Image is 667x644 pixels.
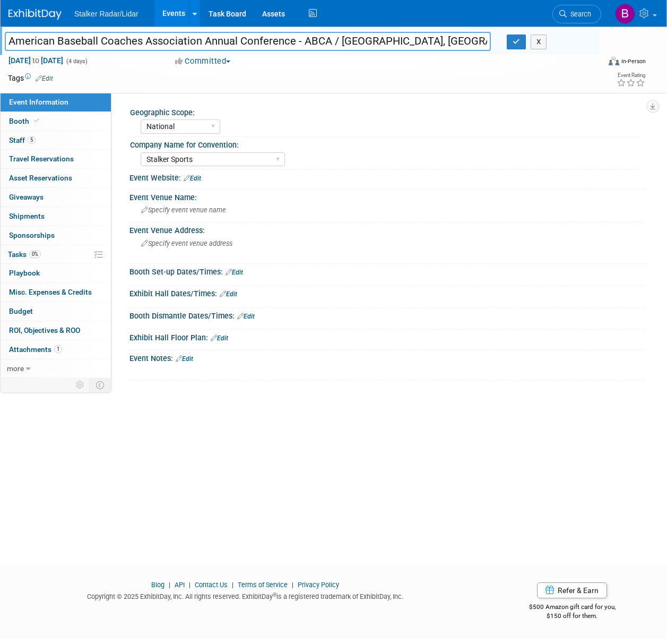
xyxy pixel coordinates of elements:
a: Edit [36,75,53,82]
div: $500 Amazon gift card for you, [498,596,646,620]
img: Format-Inperson.png [609,57,619,65]
span: Budget [9,307,33,315]
span: Travel Reservations [9,154,74,163]
span: Misc. Expenses & Credits [9,288,92,296]
span: Staff [9,136,36,144]
a: API [175,581,185,589]
span: Attachments [9,345,62,354]
span: Stalker Radar/Lidar [74,10,138,18]
a: Shipments [1,207,111,226]
a: Edit [211,334,228,342]
span: | [186,581,193,589]
a: Edit [184,175,201,182]
img: ExhibitDay [8,9,62,20]
div: Event Notes: [129,350,646,364]
a: Misc. Expenses & Credits [1,283,111,302]
a: Tasks0% [1,245,111,264]
div: Event Venue Name: [129,190,646,203]
div: $150 off for them. [498,612,646,621]
span: Specify event venue name [141,206,226,214]
span: Event Information [9,98,68,106]
span: more [7,364,24,373]
a: Search [552,5,601,23]
span: | [229,581,236,589]
span: | [289,581,296,589]
a: Contact Us [195,581,228,589]
a: Event Information [1,93,111,111]
div: Geographic Scope: [130,105,641,118]
span: (4 days) [65,58,88,65]
div: Copyright © 2025 ExhibitDay, Inc. All rights reserved. ExhibitDay is a registered trademark of Ex... [8,589,482,602]
div: In-Person [621,57,646,65]
div: Exhibit Hall Dates/Times: [129,286,646,299]
span: Booth [9,117,41,125]
div: Event Rating [617,73,645,78]
span: 0% [29,250,41,258]
a: Asset Reservations [1,169,111,187]
a: Edit [176,355,193,363]
span: Giveaways [9,193,44,201]
span: Shipments [9,212,45,220]
a: Booth [1,112,111,131]
span: to [31,56,41,65]
button: Committed [171,56,235,67]
a: Privacy Policy [298,581,339,589]
i: Booth reservation complete [34,118,39,124]
button: X [531,35,547,49]
a: Playbook [1,264,111,282]
div: Company Name for Convention: [130,137,641,150]
a: Staff5 [1,131,111,150]
div: Event Format [553,55,646,71]
a: ROI, Objectives & ROO [1,321,111,340]
span: 1 [54,345,62,353]
img: Brooke Journet [615,4,635,24]
a: Refer & Earn [537,582,607,598]
span: | [166,581,173,589]
a: Blog [151,581,164,589]
sup: ® [273,592,276,598]
div: Booth Set-up Dates/Times: [129,264,646,278]
div: Event Website: [129,170,646,184]
span: 5 [28,136,36,144]
span: Asset Reservations [9,174,72,182]
a: Edit [220,290,237,298]
a: Edit [226,269,243,276]
span: Sponsorships [9,231,55,239]
a: more [1,359,111,378]
span: [DATE] [DATE] [8,56,64,65]
div: Exhibit Hall Floor Plan: [129,330,646,344]
a: Sponsorships [1,226,111,245]
div: Booth Dismantle Dates/Times: [129,308,646,322]
a: Terms of Service [238,581,288,589]
a: Budget [1,302,111,321]
a: Edit [237,313,255,320]
span: Tasks [8,250,41,259]
td: Personalize Event Tab Strip [71,378,90,392]
div: Event Venue Address: [129,222,646,236]
a: Giveaways [1,188,111,207]
span: ROI, Objectives & ROO [9,326,80,334]
span: Specify event venue address [141,239,232,247]
td: Tags [8,73,53,83]
span: Search [567,10,591,18]
td: Toggle Event Tabs [90,378,111,392]
a: Attachments1 [1,340,111,359]
a: Travel Reservations [1,150,111,168]
span: Playbook [9,269,40,277]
